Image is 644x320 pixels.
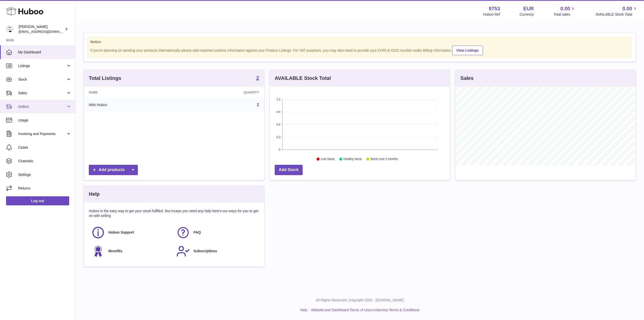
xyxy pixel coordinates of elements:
a: Add products [89,165,138,175]
a: Huboo Support [91,226,171,239]
span: My Dashboard [18,50,71,55]
text: Stock over 2 months [370,157,398,161]
strong: 9753 [489,5,500,12]
a: Help [300,308,307,312]
div: Currency [520,12,534,17]
div: [PERSON_NAME] [19,24,64,34]
td: With Huboo [84,98,179,111]
span: 0.00 [560,5,570,12]
strong: Notice [90,40,629,44]
span: Sales [18,91,66,95]
span: [EMAIL_ADDRESS][DOMAIN_NAME] [19,29,74,34]
text: Healthy stock [343,157,362,161]
strong: 2 [256,75,259,80]
span: Invoicing and Payments [18,132,66,136]
span: Orders [18,104,66,109]
h3: Help [89,191,100,198]
span: Total sales [553,12,576,17]
a: Add Stock [275,165,303,175]
a: 0.00 Total sales [553,5,576,17]
th: Quantity [179,87,264,98]
span: Usage [18,118,71,123]
a: Log out [6,196,69,205]
text: 0.9 [276,110,280,113]
div: If you're planning on sending your products internationally please add required customs informati... [90,45,629,55]
strong: EUR [523,5,534,12]
th: Name [84,87,179,98]
span: Cases [18,145,71,150]
span: 0.00 [622,5,632,12]
text: Low Stock [321,157,335,161]
text: 1.2 [276,98,280,101]
span: AVAILABLE Stock Total [595,12,638,17]
p: Huboo is the easy way to get your stock fulfilled. But incase you need any help here's our ways f... [89,209,259,218]
a: Benefits [91,244,171,258]
span: Settings [18,172,71,177]
div: Huboo Ref [483,12,500,17]
span: Listings [18,63,66,68]
a: FAQ [176,226,256,239]
text: 0.6 [276,123,280,126]
img: info@welovenoni.com [6,25,14,33]
span: Huboo Support [108,230,134,235]
h3: Sales [460,75,473,82]
span: Stock [18,77,66,82]
a: 2 [256,75,259,81]
text: 0.3 [276,136,280,139]
a: 0.00 AVAILABLE Stock Total [595,5,638,17]
a: View Listings [452,46,483,55]
text: 0 [279,148,280,151]
span: Returns [18,186,71,191]
a: Service Terms & Conditions [376,308,420,312]
h3: AVAILABLE Stock Total [275,75,331,82]
span: Benefits [108,249,122,253]
span: Subscriptions [193,249,217,253]
h3: Total Listings [89,75,121,82]
a: Subscriptions [176,244,256,258]
li: and [309,308,419,312]
a: 2 [257,103,259,107]
p: All Rights Reserved. Copyright 2025 - [DOMAIN_NAME] [79,298,640,303]
span: Channels [18,159,71,164]
span: FAQ [193,230,201,235]
a: Website and Dashboard Terms of Use [311,308,370,312]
